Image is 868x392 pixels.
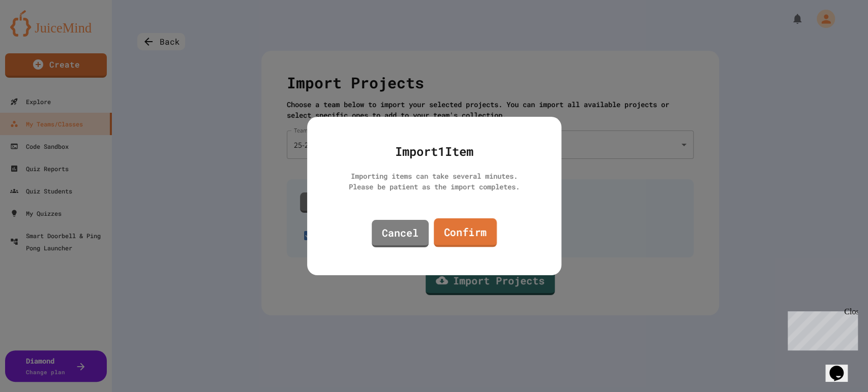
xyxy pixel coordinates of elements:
[784,307,858,350] iframe: chat widget
[825,351,858,382] iframe: chat widget
[434,218,497,247] a: Confirm
[4,4,70,64] div: Chat with us now!Close
[372,220,429,247] a: Cancel
[333,160,536,202] div: Importing items can take several minutes. Please be patient as the import completes.
[395,142,473,160] div: Import 1 Item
